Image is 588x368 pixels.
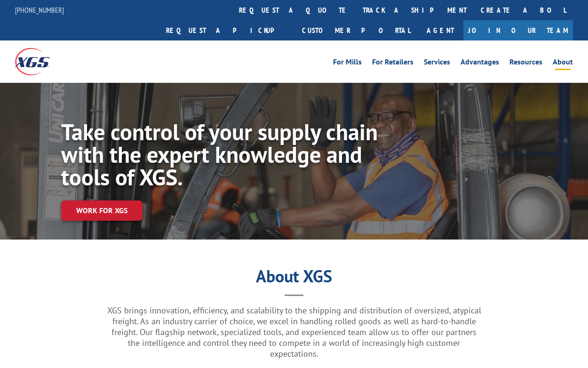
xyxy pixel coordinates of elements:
[463,20,573,40] a: Join Our Team
[15,5,64,15] a: [PHONE_NUMBER]
[106,305,482,359] p: XGS brings innovation, efficiency, and scalability to the shipping and distribution of oversized,...
[59,270,529,288] h1: About XGS
[553,58,573,69] a: About
[424,58,450,69] a: Services
[61,200,143,221] a: Work for XGS
[61,120,380,193] h1: Take control of your supply chain with the expert knowledge and tools of XGS.
[417,20,463,40] a: Agent
[159,20,295,40] a: Request a pickup
[509,58,542,69] a: Resources
[372,58,413,69] a: For Retailers
[333,58,362,69] a: For Mills
[461,58,499,69] a: Advantages
[295,20,417,40] a: Customer Portal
